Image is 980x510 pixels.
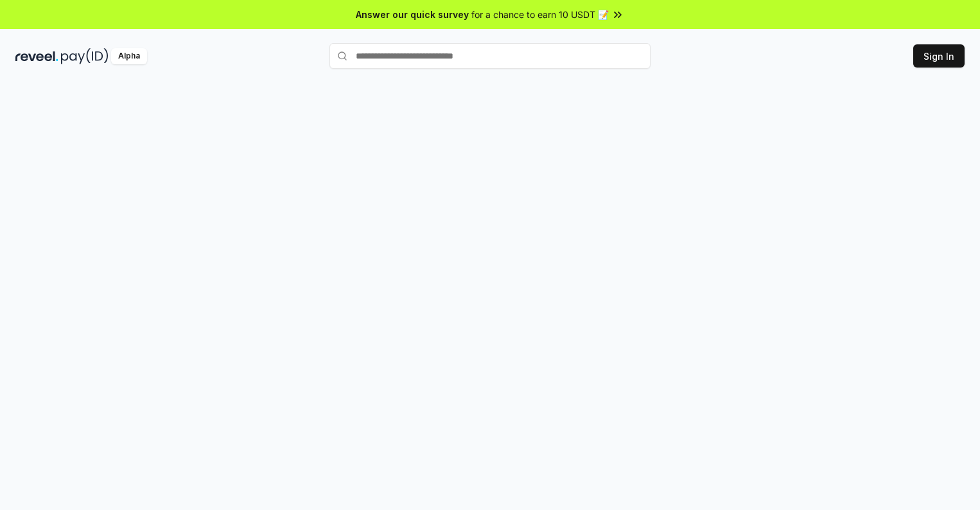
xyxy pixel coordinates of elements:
[356,8,469,21] span: Answer our quick survey
[913,44,965,68] button: Sign In
[471,8,609,21] span: for a chance to earn 10 USDT 📝
[61,48,109,64] img: pay_id
[15,48,58,64] img: reveel_dark
[111,48,147,64] div: Alpha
